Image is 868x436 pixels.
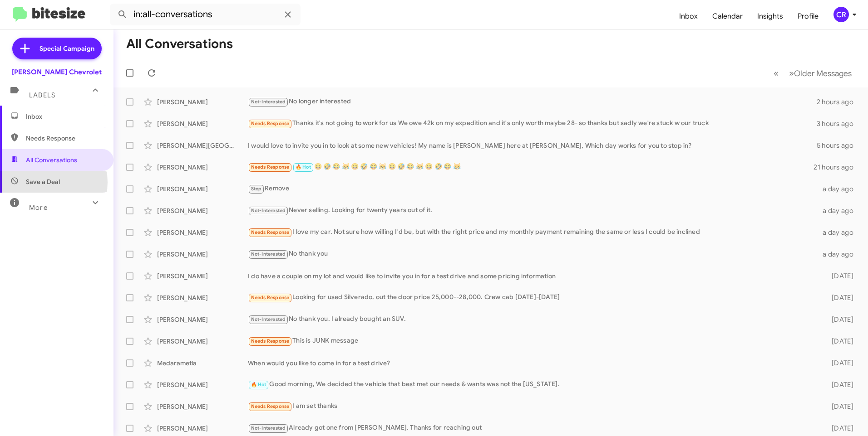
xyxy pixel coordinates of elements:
div: Medarametla [157,358,248,368]
div: [PERSON_NAME] [157,337,248,346]
div: 2 hours ago [817,97,861,107]
span: Inbox [26,112,103,121]
div: [DATE] [817,315,861,324]
nav: Page navigation example [769,64,857,82]
div: [PERSON_NAME] [157,250,248,259]
div: [PERSON_NAME][GEOGRAPHIC_DATA] [157,141,248,150]
span: Needs Response [251,403,290,409]
div: [PERSON_NAME] [157,163,248,172]
span: All Conversations [26,155,77,165]
div: 😆 🤣 😂 😹 😆 🤣 😂 😹 😆 🤣 😂 😹 😆 🤣 😂 😹 [248,162,814,172]
div: [PERSON_NAME] [157,206,248,215]
div: This is JUNK message [248,336,817,346]
span: More [29,203,48,212]
div: Remove [248,184,817,194]
div: [PERSON_NAME] [157,271,248,281]
span: Labels [29,91,55,99]
button: Next [784,64,857,82]
div: Never selling. Looking for twenty years out of it. [248,205,817,216]
a: Inbox [672,3,705,29]
div: [PERSON_NAME] [157,380,248,389]
span: Special Campaign [39,44,94,53]
span: Stop [251,186,262,192]
span: Not-Interested [251,251,286,257]
div: [DATE] [817,293,861,302]
button: Previous [768,64,784,82]
a: Special Campaign [12,38,102,59]
div: [DATE] [817,358,861,368]
div: [DATE] [817,271,861,281]
div: I do have a couple on my lot and would like to invite you in for a test drive and some pricing in... [248,271,817,281]
div: 3 hours ago [817,119,861,128]
div: [PERSON_NAME] [157,293,248,302]
div: Looking for used Silverado, out the door price 25,000--28,000. Crew cab [DATE]-[DATE] [248,292,817,303]
div: a day ago [817,228,861,237]
div: Good morning, We decided the vehicle that best met our needs & wants was not the [US_STATE]. [248,379,817,390]
div: No thank you. I already bought an SUV. [248,314,817,325]
span: » [789,68,794,79]
button: CR [826,7,858,22]
span: Needs Response [251,295,290,300]
div: [PERSON_NAME] [157,424,248,433]
div: a day ago [817,250,861,259]
div: CR [833,7,849,22]
span: Not-Interested [251,425,286,431]
div: [DATE] [817,424,861,433]
div: [PERSON_NAME] [157,228,248,237]
span: 🔥 Hot [251,382,266,388]
div: [DATE] [817,380,861,389]
div: [PERSON_NAME] [157,119,248,128]
span: Needs Response [251,229,290,235]
div: I am set thanks [248,401,817,412]
span: Not-Interested [251,316,286,322]
span: Needs Response [26,134,103,143]
div: [PERSON_NAME] [157,97,248,107]
div: No thank you [248,249,817,259]
span: 🔥 Hot [296,164,311,170]
div: [PERSON_NAME] [157,184,248,194]
div: [PERSON_NAME] Chevrolet [12,68,102,77]
span: Needs Response [251,164,290,170]
a: Calendar [705,3,750,29]
div: a day ago [817,206,861,215]
div: I love my car. Not sure how willing I'd be, but with the right price and my monthly payment remai... [248,227,817,237]
input: Search [110,4,301,25]
span: « [774,68,779,79]
span: Save a Deal [26,177,60,186]
div: When would you like to come in for a test drive? [248,358,817,368]
div: [PERSON_NAME] [157,402,248,411]
span: Needs Response [251,338,290,344]
div: [PERSON_NAME] [157,315,248,324]
div: No longer interested [248,97,817,107]
a: Profile [790,3,826,29]
div: [DATE] [817,402,861,411]
div: 21 hours ago [814,163,861,172]
div: I would love to invite you in to look at some new vehicles! My name is [PERSON_NAME] here at [PER... [248,141,817,150]
div: Thanks it's not going to work for us We owe 42k on my expedition and it's only worth maybe 28- so... [248,118,817,129]
span: Older Messages [794,68,852,78]
div: Already got one from [PERSON_NAME]. Thanks for reaching out [248,423,817,433]
h1: All Conversations [126,37,233,51]
div: 5 hours ago [817,141,861,150]
div: a day ago [817,184,861,194]
a: Insights [750,3,790,29]
div: [DATE] [817,337,861,346]
span: Needs Response [251,121,290,126]
span: Not-Interested [251,208,286,213]
span: Not-Interested [251,99,286,105]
